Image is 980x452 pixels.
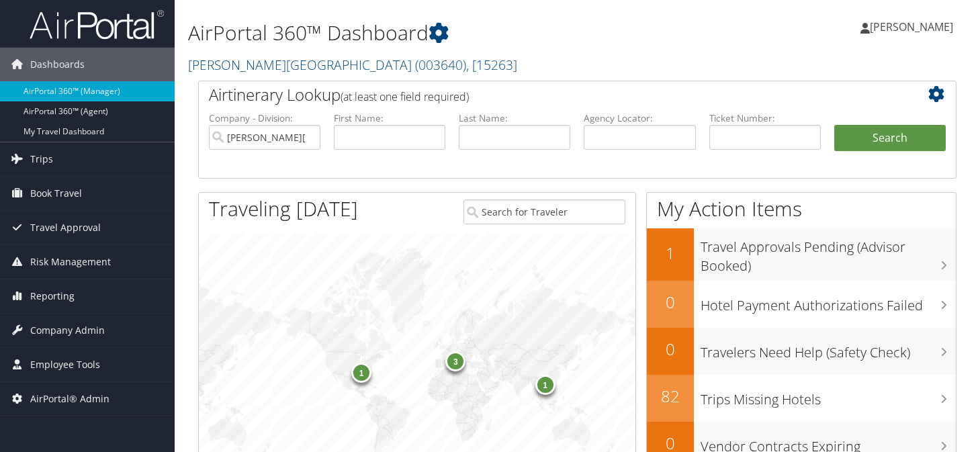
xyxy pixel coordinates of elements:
[30,211,101,244] span: Travel Approval
[30,48,85,81] span: Dashboards
[30,314,105,347] span: Company Admin
[188,56,517,74] a: [PERSON_NAME][GEOGRAPHIC_DATA]
[30,142,53,176] span: Trips
[647,228,956,280] a: 1Travel Approvals Pending (Advisor Booked)
[466,56,517,74] span: , [ 15263 ]
[341,89,469,104] span: (at least one field required)
[30,382,109,416] span: AirPortal® Admin
[30,245,111,279] span: Risk Management
[415,56,466,74] span: ( 003640 )
[30,279,75,313] span: Reporting
[647,385,694,408] h2: 82
[860,7,967,47] a: [PERSON_NAME]
[351,363,371,383] div: 1
[647,338,694,361] h2: 0
[30,348,100,381] span: Employee Tools
[459,111,570,125] label: Last Name:
[209,111,320,125] label: Company - Division:
[584,111,695,125] label: Agency Locator:
[709,111,821,125] label: Ticket Number:
[30,9,164,40] img: airportal-logo.png
[834,125,946,152] button: Search
[446,351,466,371] div: 3
[870,19,953,34] span: [PERSON_NAME]
[209,195,358,223] h1: Traveling [DATE]
[188,19,707,47] h1: AirPortal 360™ Dashboard
[647,195,956,223] h1: My Action Items
[647,242,694,265] h2: 1
[647,281,956,328] a: 0Hotel Payment Authorizations Failed
[701,231,956,275] h3: Travel Approvals Pending (Advisor Booked)
[647,375,956,422] a: 82Trips Missing Hotels
[647,291,694,314] h2: 0
[701,289,956,315] h3: Hotel Payment Authorizations Failed
[701,383,956,409] h3: Trips Missing Hotels
[535,375,555,395] div: 1
[209,83,883,106] h2: Airtinerary Lookup
[701,336,956,362] h3: Travelers Need Help (Safety Check)
[463,199,625,224] input: Search for Traveler
[647,328,956,375] a: 0Travelers Need Help (Safety Check)
[30,177,82,210] span: Book Travel
[334,111,445,125] label: First Name:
